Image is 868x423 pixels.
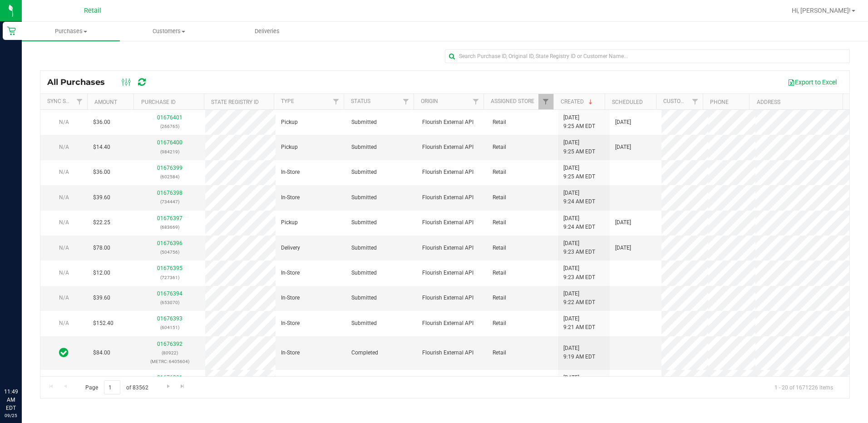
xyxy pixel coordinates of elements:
span: 1 - 20 of 1671226 items [767,380,840,394]
span: [DATE] 9:25 AM EDT [563,138,595,156]
a: 01676392 [157,341,182,347]
p: 11:49 AM EDT [4,388,18,412]
span: Flourish External API [422,269,473,277]
span: N/A [59,144,69,150]
span: Flourish External API [422,118,473,127]
span: [DATE] [615,143,631,152]
span: [DATE] [615,244,631,252]
span: In-Store [281,319,300,328]
a: Filter [688,94,703,109]
span: N/A [59,169,69,175]
span: $14.40 [93,143,110,152]
span: In-Store [281,349,300,357]
a: Sync Status [47,98,82,104]
span: Retail [84,7,101,15]
span: $78.00 [93,244,110,252]
span: Retail [493,143,506,152]
span: Submitted [351,118,377,127]
span: Retail [493,244,506,252]
span: Pickup [281,218,298,227]
a: 01676398 [157,190,182,196]
a: Assigned Store [491,98,534,104]
span: Flourish External API [422,218,473,227]
a: 01676394 [157,290,182,297]
a: Filter [329,94,344,109]
span: Submitted [351,168,377,177]
a: 01676391 [157,374,182,381]
a: 01676397 [157,215,182,221]
a: Filter [469,94,483,109]
span: N/A [59,245,69,251]
a: Go to the next page [162,380,175,393]
span: Delivery [281,244,300,252]
a: 01676399 [157,165,182,171]
span: In Sync [59,346,69,359]
span: Hi, [PERSON_NAME]! [792,7,851,14]
span: Flourish External API [422,319,473,328]
span: In-Store [281,269,300,277]
span: $22.25 [93,218,110,227]
a: Purchases [22,22,120,41]
span: N/A [59,219,69,226]
span: Submitted [351,244,377,252]
span: Pickup [281,143,298,152]
span: Retail [493,193,506,202]
span: N/A [59,119,69,125]
span: Pickup [281,118,298,127]
span: Submitted [351,193,377,202]
span: [DATE] [615,118,631,127]
span: [DATE] 9:23 AM EDT [563,239,595,256]
span: [DATE] 9:25 AM EDT [563,113,595,131]
a: 01676400 [157,139,182,146]
span: Retail [493,319,506,328]
span: $12.00 [93,269,110,277]
p: (734447) [140,197,199,206]
span: Flourish External API [422,349,473,357]
span: Deliveries [242,27,292,35]
span: Submitted [351,294,377,302]
a: Filter [72,94,87,109]
span: Page of 83562 [78,380,156,394]
span: [DATE] 9:24 AM EDT [563,189,595,206]
input: 1 [104,380,120,394]
p: (604151) [140,323,199,332]
a: Filter [399,94,414,109]
span: Submitted [351,319,377,328]
a: Filter [538,94,553,109]
p: (727361) [140,273,199,282]
span: N/A [59,320,69,326]
a: Customers [120,22,218,41]
span: Completed [351,349,378,357]
span: Retail [493,218,506,227]
span: [DATE] 9:25 AM EDT [563,164,595,181]
a: State Registry ID [211,99,259,105]
span: $39.60 [93,193,110,202]
a: Purchase ID [141,99,176,105]
span: $36.00 [93,168,110,177]
a: Go to the last page [176,380,189,393]
span: N/A [59,194,69,201]
span: [DATE] 9:23 AM EDT [563,264,595,281]
span: $36.00 [93,118,110,127]
span: [DATE] [615,218,631,227]
a: 01676396 [157,240,182,246]
span: Flourish External API [422,294,473,302]
span: Submitted [351,218,377,227]
p: (80922) [140,349,199,357]
span: Retail [493,349,506,357]
p: (602584) [140,172,199,181]
span: Retail [493,118,506,127]
iframe: Resource center [9,350,36,378]
span: $84.00 [93,349,110,357]
span: N/A [59,295,69,301]
a: Amount [94,99,117,105]
a: Type [281,98,294,104]
p: (266765) [140,122,199,131]
inline-svg: Retail [7,26,16,35]
button: Export to Excel [782,74,843,90]
p: (METRC: 6405604) [140,357,199,366]
input: Search Purchase ID, Original ID, State Registry ID or Customer Name... [445,49,850,63]
a: 01676393 [157,315,182,322]
span: [DATE] 9:22 AM EDT [563,290,595,307]
a: Created [561,98,594,105]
